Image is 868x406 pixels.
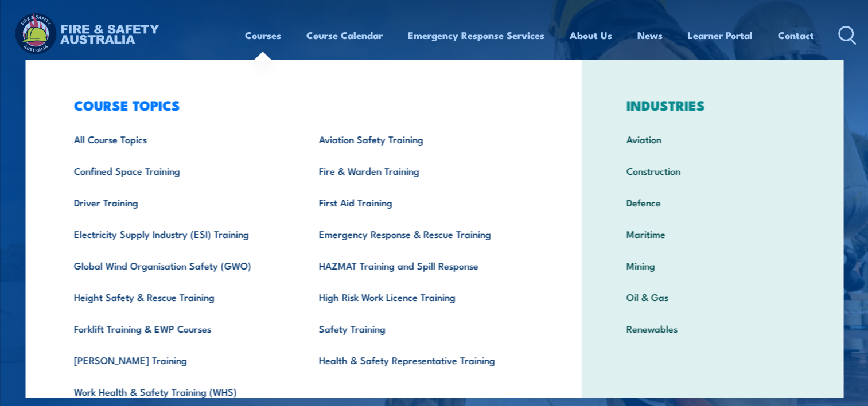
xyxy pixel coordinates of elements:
a: Emergency Response Services [408,20,544,50]
a: Height Safety & Rescue Training [56,281,301,313]
a: Renewables [608,313,816,344]
a: Learner Portal [688,20,753,50]
a: [PERSON_NAME] Training [56,344,301,376]
a: Construction [608,155,816,186]
a: Global Wind Organisation Safety (GWO) [56,249,301,281]
a: Maritime [608,218,816,249]
a: Fire & Warden Training [301,155,546,186]
a: Emergency Response & Rescue Training [301,218,546,249]
a: Oil & Gas [608,281,816,313]
a: About Us [570,20,612,50]
a: Driver Training [56,186,301,218]
a: Course Calendar [306,20,383,50]
a: Courses [245,20,281,50]
a: First Aid Training [301,186,546,218]
a: HAZMAT Training and Spill Response [301,249,546,281]
a: Aviation [608,123,816,155]
h3: COURSE TOPICS [56,97,546,113]
a: All Course Topics [56,123,301,155]
a: Forklift Training & EWP Courses [56,313,301,344]
a: Safety Training [301,313,546,344]
a: Mining [608,249,816,281]
a: Confined Space Training [56,155,301,186]
a: Aviation Safety Training [301,123,546,155]
a: Contact [778,20,814,50]
a: Defence [608,186,816,218]
a: News [637,20,663,50]
a: High Risk Work Licence Training [301,281,546,313]
a: Electricity Supply Industry (ESI) Training [56,218,301,249]
h3: INDUSTRIES [608,97,816,113]
a: Health & Safety Representative Training [301,344,546,376]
